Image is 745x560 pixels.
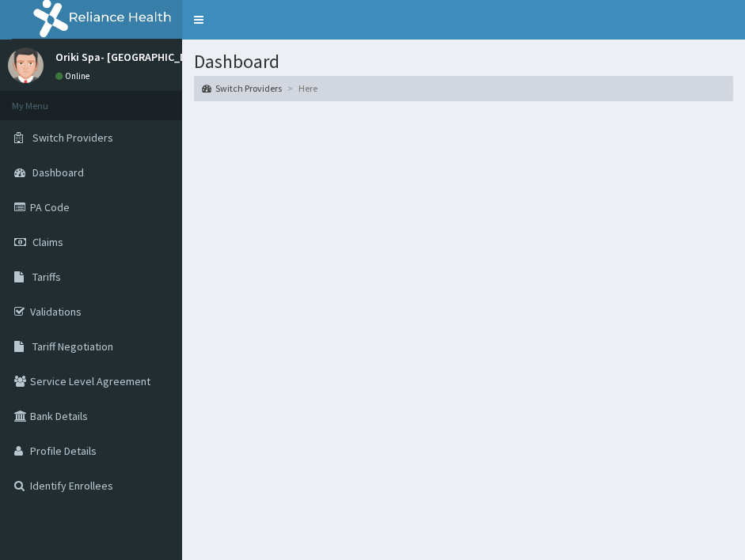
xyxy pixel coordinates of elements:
span: Claims [32,235,63,249]
li: Here [283,81,317,95]
span: Tariffs [32,270,61,284]
span: Switch Providers [32,131,113,145]
a: Online [55,70,93,81]
span: Dashboard [32,165,84,180]
p: Oriki Spa- [GEOGRAPHIC_DATA] [55,51,209,62]
h1: Dashboard [194,51,733,72]
img: User Image [8,47,44,83]
span: Tariff Negotiation [32,339,113,354]
a: Switch Providers [202,81,282,95]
